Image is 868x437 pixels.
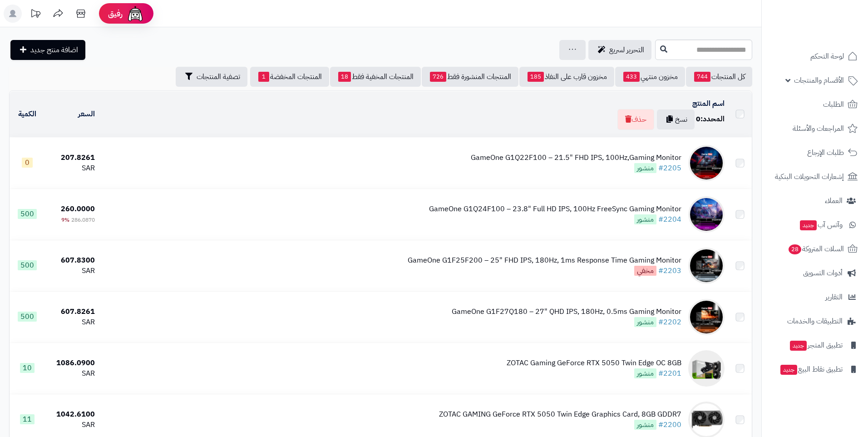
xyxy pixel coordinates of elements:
span: وآتس آب [799,218,843,231]
a: المنتجات المخفضة1 [250,67,329,87]
span: 500 [18,260,37,270]
a: السلات المتروكة28 [767,238,863,260]
img: GameOne G1Q22F100 – 21.5" FHD IPS, 100Hz,Gaming Monitor [688,145,725,181]
div: SAR [49,368,95,379]
div: 207.8261 [49,153,95,163]
span: التقارير [825,291,843,303]
span: التحرير لسريع [609,45,644,55]
span: 286.0870 [71,216,95,224]
span: تطبيق المتجر [789,339,843,352]
span: العملاء [825,194,843,207]
div: ZOTAC Gaming GeForce RTX 5050 Twin Edge OC 8GB [507,358,681,368]
a: #2200 [658,419,681,430]
span: 28 [788,244,802,255]
div: ZOTAC GAMING GeForce RTX 5050 Twin Edge Graphics Card, 8GB GDDR7 [439,409,681,420]
span: 500 [18,312,37,322]
span: طلبات الإرجاع [807,146,844,159]
span: تطبيق نقاط البيع [779,363,843,376]
button: حذف [617,109,654,130]
div: SAR [49,420,95,430]
span: 185 [528,72,544,82]
div: 1042.6100 [49,409,95,420]
a: مخزون منتهي433 [615,67,685,87]
span: السلات المتروكة [788,243,844,255]
a: التحرير لسريع [588,40,651,60]
div: SAR [49,163,95,174]
div: 1086.0900 [49,358,95,368]
span: 0 [22,158,33,168]
a: السعر [78,109,95,119]
a: التقارير [767,286,863,308]
div: SAR [49,317,95,328]
span: منشور [634,317,656,327]
div: GameOne G1Q24F100 – 23.8" Full HD IPS, 100Hz FreeSync Gaming Monitor [429,204,681,214]
span: منشور [634,214,656,224]
a: المنتجات المخفية فقط18 [330,67,421,87]
span: 10 [20,363,35,373]
a: اضافة منتج جديد [10,40,85,60]
a: #2202 [658,317,681,328]
span: اضافة منتج جديد [30,45,78,55]
a: كل المنتجات744 [686,67,752,87]
div: GameOne G1F25F200 – 25" FHD IPS, 180Hz, 1ms Response Time Gaming Monitor [408,255,681,266]
a: الطلبات [767,94,863,115]
img: GameOne G1F27Q180 – 27" QHD IPS, 180Hz, 0.5ms Gaming Monitor [688,299,725,335]
a: #2201 [658,368,681,379]
span: إشعارات التحويلات البنكية [775,170,844,183]
a: #2205 [658,163,681,174]
span: لوحة التحكم [810,50,844,63]
button: تصفية المنتجات [176,67,247,87]
a: المراجعات والأسئلة [767,118,863,139]
a: أدوات التسويق [767,262,863,284]
div: SAR [49,266,95,276]
span: تصفية المنتجات [197,71,240,82]
a: تحديثات المنصة [24,5,47,25]
span: 11 [20,414,35,424]
span: منشور [634,368,656,378]
span: الطلبات [823,98,844,111]
span: منشور [634,163,656,173]
a: التطبيقات والخدمات [767,310,863,332]
span: جديد [790,341,807,351]
span: 1 [258,72,269,82]
button: نسخ [657,109,695,129]
span: المراجعات والأسئلة [793,122,844,135]
img: GameOne G1Q24F100 – 23.8" Full HD IPS, 100Hz FreeSync Gaming Monitor [688,196,725,233]
span: أدوات التسويق [803,267,843,279]
span: 433 [623,72,640,82]
a: #2203 [658,265,681,276]
a: المنتجات المنشورة فقط726 [422,67,518,87]
img: ai-face.png [126,5,144,23]
span: الأقسام والمنتجات [794,74,844,87]
a: مخزون قارب على النفاذ185 [519,67,614,87]
span: 500 [18,209,37,219]
a: العملاء [767,190,863,212]
span: 0 [696,114,700,124]
span: 260.0000 [61,204,95,214]
span: مخفي [634,266,656,276]
span: منشور [634,420,656,430]
a: تطبيق نقاط البيعجديد [767,358,863,380]
span: جديد [800,220,817,230]
span: 744 [694,72,710,82]
a: #2204 [658,214,681,225]
img: logo-2.png [806,7,859,26]
a: إشعارات التحويلات البنكية [767,166,863,188]
div: 607.8261 [49,307,95,317]
span: جديد [780,365,797,375]
div: 607.8300 [49,255,95,266]
a: الكمية [18,109,36,119]
div: GameOne G1F27Q180 – 27" QHD IPS, 180Hz, 0.5ms Gaming Monitor [452,307,681,317]
img: GameOne G1F25F200 – 25" FHD IPS, 180Hz, 1ms Response Time Gaming Monitor [688,248,725,284]
span: 726 [430,72,446,82]
span: 18 [338,72,351,82]
span: التطبيقات والخدمات [787,315,843,328]
img: ZOTAC Gaming GeForce RTX 5050 Twin Edge OC 8GB [688,350,725,387]
span: رفيق [108,8,123,19]
a: اسم المنتج [692,98,725,109]
a: وآتس آبجديد [767,214,863,236]
a: تطبيق المتجرجديد [767,334,863,356]
div: GameOne G1Q22F100 – 21.5" FHD IPS, 100Hz,Gaming Monitor [471,153,681,163]
span: 9% [61,216,69,224]
a: طلبات الإرجاع [767,142,863,164]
